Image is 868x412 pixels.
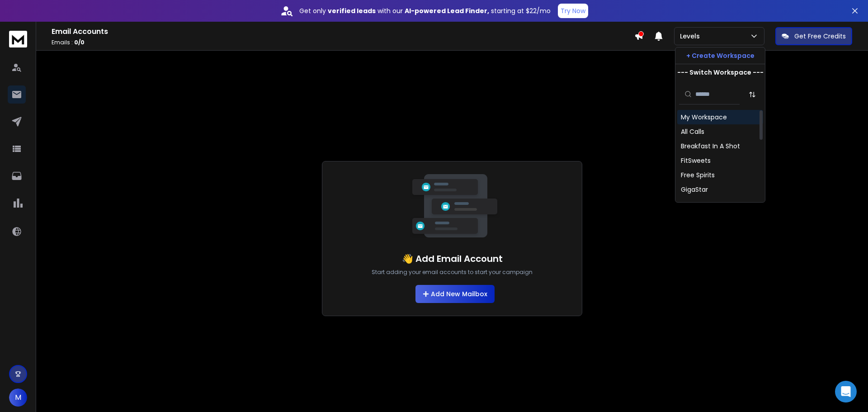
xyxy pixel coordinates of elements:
div: GigaStar [681,185,708,194]
p: + Create Workspace [686,51,755,60]
button: + Create Workspace [675,47,765,64]
p: Get Free Credits [794,32,846,41]
button: Add New Mailbox [415,285,495,303]
p: --- Switch Workspace --- [677,68,764,77]
h1: Email Accounts [52,26,634,37]
p: Start adding your email accounts to start your campaign [372,269,533,276]
button: M [9,388,27,407]
div: Breakfast In A Shot [681,142,740,151]
button: Try Now [558,4,588,18]
button: Sort by Sort A-Z [743,85,761,104]
div: Free Spirits [681,170,715,180]
div: All Calls [681,127,704,136]
span: 0 / 0 [74,38,85,46]
p: Try Now [561,6,585,15]
div: FitSweets [681,156,711,165]
p: Levels [680,32,703,41]
p: Get only with our starting at $22/mo [299,6,551,15]
button: Get Free Credits [775,27,852,45]
div: My Workspace [681,113,727,122]
strong: AI-powered Lead Finder, [405,6,489,15]
div: Groomie [681,199,708,208]
img: logo [9,31,27,47]
p: Emails : [52,39,634,46]
div: Open Intercom Messenger [835,381,857,403]
h1: 👋 Add Email Account [402,252,503,265]
strong: verified leads [328,6,376,15]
